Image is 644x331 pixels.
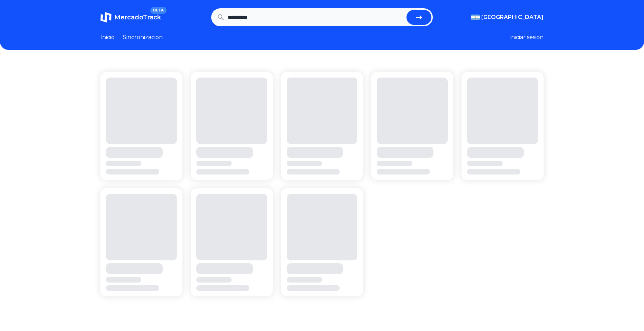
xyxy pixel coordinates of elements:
[481,13,544,21] span: [GEOGRAPHIC_DATA]
[150,7,167,14] span: BETA
[471,15,480,20] img: Argentina
[100,12,161,23] a: MercadoTrackBETA
[123,33,163,42] a: Sincronizacion
[471,13,544,21] button: [GEOGRAPHIC_DATA]
[100,33,115,42] a: Inicio
[114,14,161,21] span: MercadoTrack
[509,33,544,42] button: Iniciar sesion
[100,12,111,23] img: MercadoTrack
